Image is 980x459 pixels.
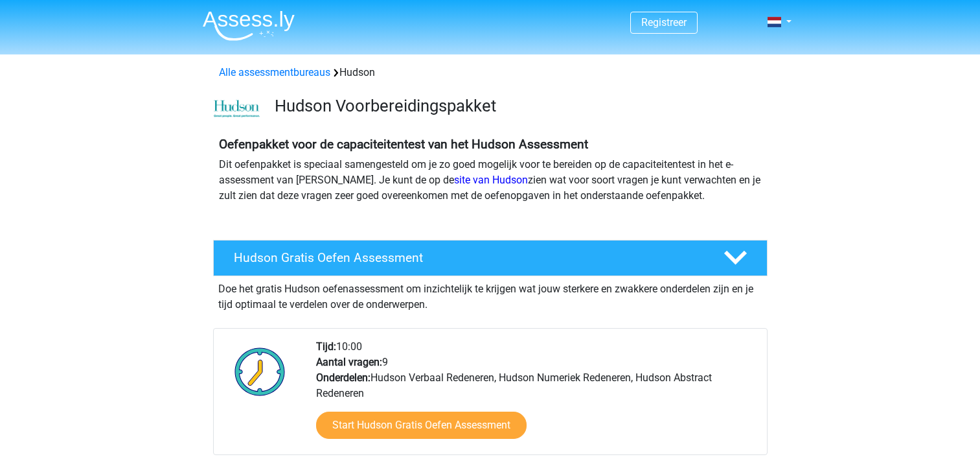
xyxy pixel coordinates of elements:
div: Hudson [214,65,767,80]
a: Hudson Gratis Oefen Assessment [208,240,773,276]
b: Aantal vragen: [316,356,382,368]
div: Doe het gratis Hudson oefenassessment om inzichtelijk te krijgen wat jouw sterkere en zwakkere on... [213,276,768,312]
img: Klok [227,339,293,404]
a: Start Hudson Gratis Oefen Assessment [316,412,527,439]
img: Assessly [203,10,295,41]
h3: Hudson Voorbereidingspakket [275,96,757,116]
a: Alle assessmentbureaus [219,66,330,78]
p: Dit oefenpakket is speciaal samengesteld om je zo goed mogelijk voor te bereiden op de capaciteit... [219,157,762,204]
b: Tijd: [316,340,336,353]
h4: Hudson Gratis Oefen Assessment [234,250,703,265]
img: cefd0e47479f4eb8e8c001c0d358d5812e054fa8.png [214,100,260,118]
b: Oefenpakket voor de capaciteitentest van het Hudson Assessment [219,137,588,152]
a: site van Hudson [454,174,528,186]
a: Registreer [641,16,687,29]
b: Onderdelen: [316,371,370,384]
div: 10:00 9 Hudson Verbaal Redeneren, Hudson Numeriek Redeneren, Hudson Abstract Redeneren [306,339,766,454]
